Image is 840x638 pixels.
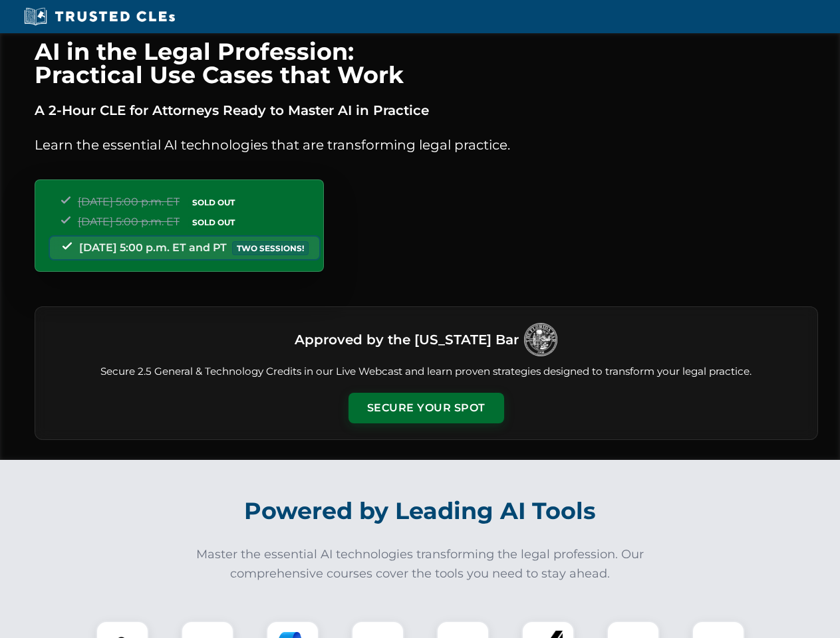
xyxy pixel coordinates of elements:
span: SOLD OUT [188,195,239,209]
span: [DATE] 5:00 p.m. ET [78,195,180,208]
h1: AI in the Legal Profession: Practical Use Cases that Work [35,40,818,86]
h3: Approved by the [US_STATE] Bar [295,328,519,352]
img: Trusted CLEs [20,7,179,27]
h2: Powered by Leading AI Tools [52,488,789,534]
button: Secure Your Spot [349,393,504,423]
span: SOLD OUT [188,215,239,229]
p: Master the essential AI technologies transforming the legal profession. Our comprehensive courses... [188,545,653,584]
p: Secure 2.5 General & Technology Credits in our Live Webcast and learn proven strategies designed ... [51,364,801,379]
p: Learn the essential AI technologies that are transforming legal practice. [35,134,818,156]
p: A 2-Hour CLE for Attorneys Ready to Master AI in Practice [35,100,818,121]
img: Logo [524,323,557,356]
span: [DATE] 5:00 p.m. ET [78,215,180,228]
